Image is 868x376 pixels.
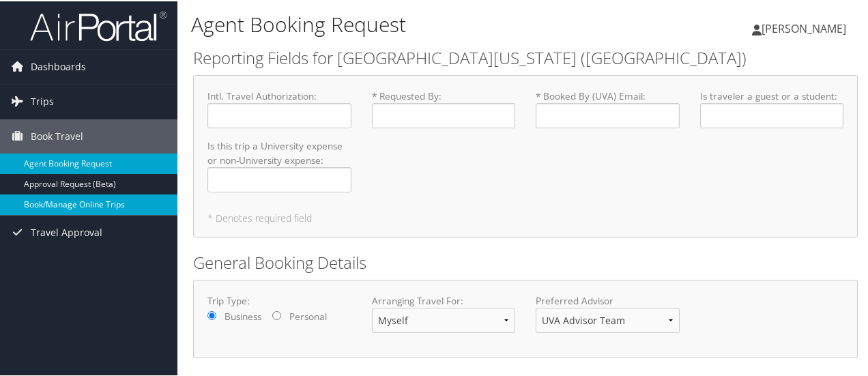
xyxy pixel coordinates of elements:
[31,83,54,117] span: Trips
[31,48,86,83] span: Dashboards
[207,102,351,127] input: Intl. Travel Authorization:
[762,20,846,35] span: [PERSON_NAME]
[207,138,351,191] label: Is this trip a University expense or non-University expense :
[536,102,680,127] input: * Booked By (UVA) Email:
[372,102,516,127] input: * Requested By:
[372,88,516,127] label: * Requested By :
[536,88,680,127] label: * Booked By (UVA) Email :
[207,293,351,306] label: Trip Type:
[207,166,351,191] input: Is this trip a University expense or non-University expense:
[193,250,858,273] h2: General Booking Details
[30,9,167,41] img: airportal-logo.png
[536,293,680,306] label: Preferred Advisor
[372,293,516,306] label: Arranging Travel For:
[752,7,860,48] a: [PERSON_NAME]
[31,214,102,248] span: Travel Approval
[225,308,261,322] label: Business
[700,102,844,127] input: Is traveler a guest or a student:
[31,118,83,152] span: Book Travel
[207,212,843,222] h5: * Denotes required field
[191,9,637,38] h1: Agent Booking Request
[700,88,844,127] label: Is traveler a guest or a student :
[207,88,351,127] label: Intl. Travel Authorization :
[289,308,327,322] label: Personal
[193,45,858,68] h2: Reporting Fields for [GEOGRAPHIC_DATA][US_STATE] ([GEOGRAPHIC_DATA])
